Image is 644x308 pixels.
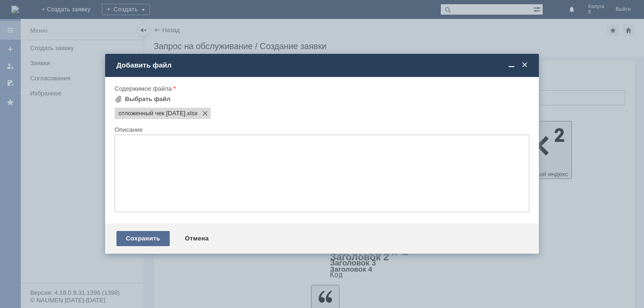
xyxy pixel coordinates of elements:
[116,61,529,69] div: Добавить файл
[115,86,528,92] div: Содержимое файла
[520,61,529,69] span: Закрыть
[118,110,185,117] span: отложенный чек 15.10.2025 г..xlsx
[4,4,138,26] div: Добрый вечер. Прошу удалить отложенный чек во вложении. [GEOGRAPHIC_DATA].
[507,61,516,69] span: Свернуть (Ctrl + M)
[125,95,171,103] div: Выбрать файл
[115,127,528,133] div: Описание
[185,110,198,117] span: отложенный чек 15.10.2025 г..xlsx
